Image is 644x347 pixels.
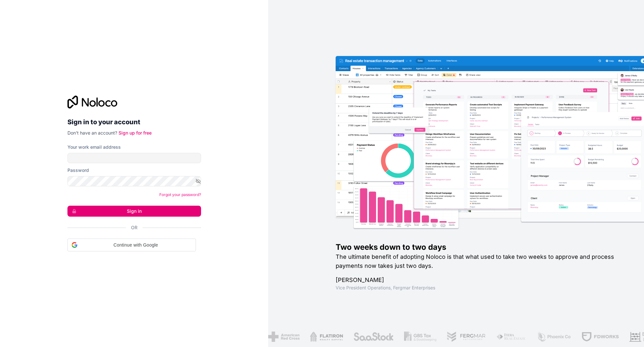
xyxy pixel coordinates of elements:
[67,144,121,150] label: Your work email address
[67,206,201,217] button: Sign in
[67,116,201,128] h2: Sign in to your account
[535,332,570,342] img: /assets/phoenix-BREaitsQ.png
[336,276,623,285] h1: [PERSON_NAME]
[119,130,152,136] a: Sign up for free
[580,332,617,342] img: /assets/fdworks-Bi04fVtw.png
[159,192,201,197] a: Forgot your password?
[336,252,623,270] h2: The ultimate benefit of adopting Noloco is that what used to take two weeks to approve and proces...
[67,130,117,136] span: Don't have an account?
[336,242,623,252] h1: Two weeks down to two days
[67,153,201,163] input: Email address
[495,332,525,342] img: /assets/fiera-fwj2N5v4.png
[80,242,192,249] span: Continue with Google
[67,167,89,173] label: Password
[308,332,342,342] img: /assets/flatiron-C8eUkumj.png
[336,285,623,291] h1: Vice President Operations , Fergmar Enterprises
[67,176,201,186] input: Password
[131,224,137,231] span: Or
[402,332,435,342] img: /assets/gbstax-C-GtDUiK.png
[445,332,484,342] img: /assets/fergmar-CudnrXN5.png
[67,239,196,251] div: Continue with Google
[267,332,298,342] img: /assets/american-red-cross-BAupjrZR.png
[352,332,392,342] img: /assets/saastock-C6Zbiodz.png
